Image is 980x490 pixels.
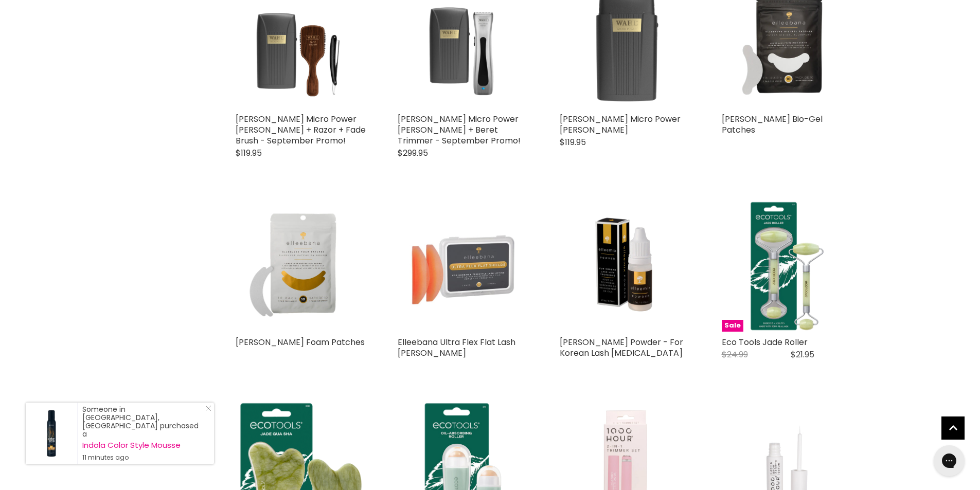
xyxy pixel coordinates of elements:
a: Eco Tools Jade Roller Eco Tools Jade Roller Sale [722,201,853,332]
a: Close Notification [201,405,211,415]
a: [PERSON_NAME] Micro Power [PERSON_NAME] [560,113,681,136]
a: [PERSON_NAME] Foam Patches [236,336,365,348]
span: $299.95 [398,147,428,159]
small: 11 minutes ago [82,453,204,462]
a: [PERSON_NAME] Powder - For Korean Lash [MEDICAL_DATA] [560,336,683,359]
svg: Close Icon [205,405,211,411]
a: [PERSON_NAME] Micro Power [PERSON_NAME] + Beret Trimmer - September Promo! [398,113,521,147]
span: $119.95 [560,136,586,148]
a: [PERSON_NAME] Micro Power [PERSON_NAME] + Razor + Fade Brush - September Promo! [236,113,366,147]
span: $24.99 [722,349,748,360]
span: Sale [722,320,743,332]
a: Elleebana Ultra Flex Flat Lash [PERSON_NAME] [398,336,515,359]
img: Elleebana ElleeMix Powder - For Korean Lash Lift Technique [560,201,691,332]
img: Eco Tools Jade Roller [722,201,853,332]
a: Visit product page [26,403,77,464]
a: Eco Tools Jade Roller [722,336,808,348]
iframe: Gorgias live chat messenger [929,442,970,480]
div: Someone in [GEOGRAPHIC_DATA], [GEOGRAPHIC_DATA] purchased a [82,405,204,462]
img: Elleebana ElleeLuxe Foam Patches [236,201,367,332]
img: Elleebana Ultra Flex Flat Lash Shields [398,201,529,332]
span: $119.95 [236,147,262,159]
a: Indola Color Style Mousse [82,441,204,449]
a: [PERSON_NAME] Bio-Gel Patches [722,113,823,136]
span: $21.95 [791,349,814,360]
